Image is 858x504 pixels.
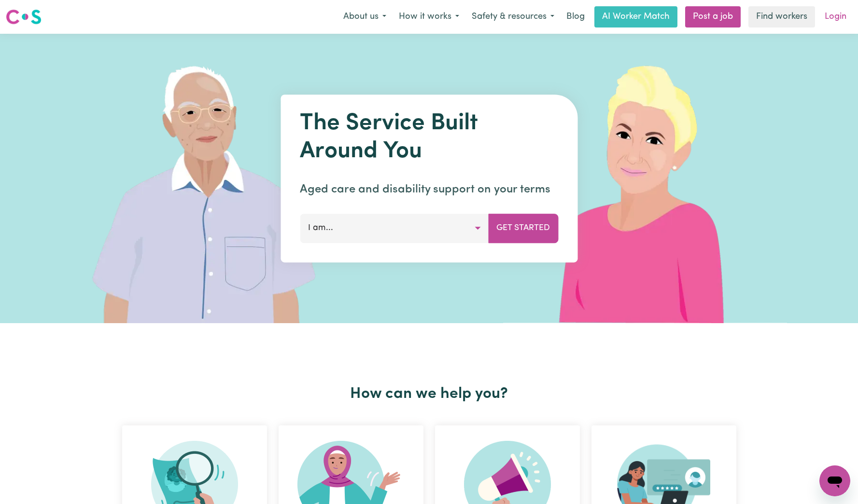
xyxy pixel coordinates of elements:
[819,6,852,27] a: Login
[300,110,558,165] h1: The Service Built Around You
[819,465,850,496] iframe: Button to launch messaging window
[594,6,677,27] a: AI Worker Match
[6,8,42,26] img: Careseekers logo
[300,214,489,243] button: I am...
[393,7,465,27] button: How it works
[488,214,558,243] button: Get Started
[465,7,561,27] button: Safety & resources
[561,6,591,27] a: Blog
[300,181,558,198] p: Aged care and disability support on your terms
[6,6,42,28] a: Careseekers logo
[116,385,742,403] h2: How can we help you?
[685,6,741,27] a: Post a job
[748,6,815,27] a: Find workers
[337,7,393,27] button: About us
